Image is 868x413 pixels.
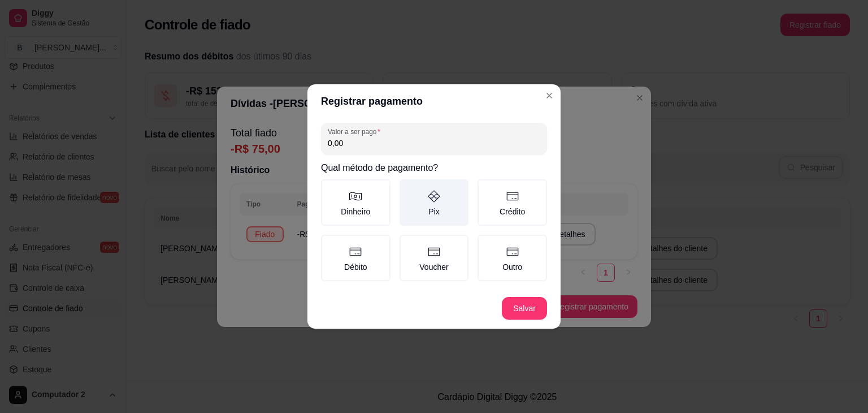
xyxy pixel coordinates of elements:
h2: Qual método de pagamento? [321,161,547,175]
label: Dinheiro [321,179,390,226]
label: Voucher [400,235,469,281]
label: Valor a ser pago [328,127,384,136]
input: Valor a ser pago [328,137,540,149]
header: Registrar pagamento [307,84,561,118]
label: Pix [400,179,469,226]
button: Close [540,87,558,105]
label: Crédito [478,179,547,226]
label: Débito [321,235,390,281]
label: Outro [478,235,547,281]
button: Salvar [502,297,547,320]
